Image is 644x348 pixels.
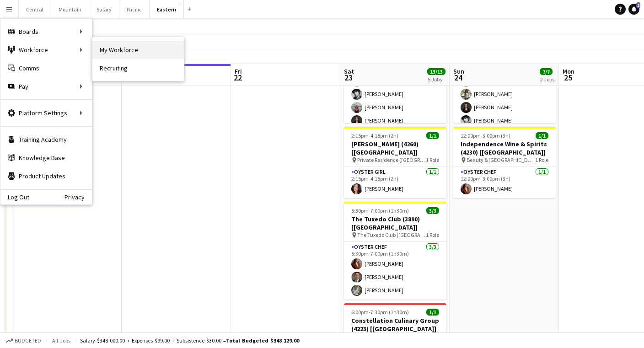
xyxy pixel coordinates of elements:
span: Fri [235,67,242,75]
span: Sun [453,67,464,75]
span: 1 Role [535,156,548,163]
span: Budgeted [15,337,41,344]
div: 5 Jobs [428,76,445,83]
span: 7/7 [540,68,553,75]
button: Pacific [119,0,150,18]
button: Salary [89,0,119,18]
a: My Workforce [92,41,184,59]
a: 2 [628,4,639,15]
button: Eastern [150,0,184,18]
h3: Constellation Culinary Group (4223) [[GEOGRAPHIC_DATA]] [344,316,446,333]
h3: Independence Wine & Spirits (4230) [[GEOGRAPHIC_DATA]] [453,140,556,156]
span: 12:00pm-3:00pm (3h) [461,132,510,139]
a: Log Out [0,193,29,201]
span: 13/13 [427,68,445,75]
button: Central [19,0,51,18]
span: 2 [636,2,640,8]
span: 1/1 [536,132,548,139]
a: Recruiting [92,59,184,77]
div: 2 Jobs [540,76,554,83]
button: Mountain [51,0,89,18]
span: 1/1 [426,309,439,316]
span: 1 Role [426,156,439,163]
span: 25 [561,72,574,83]
a: Training Academy [0,130,92,149]
span: 5:30pm-7:00pm (1h30m) [351,207,409,214]
div: Boards [0,22,92,41]
span: Private Residence ([GEOGRAPHIC_DATA], [GEOGRAPHIC_DATA]) [357,156,426,163]
span: All jobs [50,337,72,344]
div: Salary $348 000.00 + Expenses $99.00 + Subsistence $30.00 = [80,337,299,344]
a: Knowledge Base [0,149,92,167]
div: Workforce [0,41,92,59]
span: 6:00pm-7:30pm (1h30m) [351,309,409,316]
div: Pay [0,77,92,96]
h3: The Tuxedo Club (3890) [[GEOGRAPHIC_DATA]] [344,215,446,231]
span: The Tuxedo Club ([GEOGRAPHIC_DATA], [GEOGRAPHIC_DATA]) [357,231,426,238]
span: 24 [452,72,464,83]
app-card-role: Training5/511:00am-12:00pm (1h)[PERSON_NAME][PERSON_NAME][PERSON_NAME][PERSON_NAME] [344,59,446,143]
span: 1 Role [426,231,439,238]
app-job-card: 5:30pm-7:00pm (1h30m)3/3The Tuxedo Club (3890) [[GEOGRAPHIC_DATA]] The Tuxedo Club ([GEOGRAPHIC_D... [344,202,446,300]
app-card-role: Training5/511:00am-1:00pm (2h)[PERSON_NAME][PERSON_NAME][PERSON_NAME][PERSON_NAME] [453,59,556,143]
span: 22 [233,72,242,83]
span: 1/1 [426,132,439,139]
span: Sat [344,67,354,75]
app-card-role: Oyster Chef3/35:30pm-7:00pm (1h30m)[PERSON_NAME][PERSON_NAME][PERSON_NAME] [344,242,446,300]
span: Mon [563,67,574,75]
a: Privacy [64,193,92,201]
span: Total Budgeted $348 129.00 [226,337,299,344]
span: 2:15pm-4:15pm (2h) [351,132,398,139]
app-job-card: 2:15pm-4:15pm (2h)1/1[PERSON_NAME] (4260) [[GEOGRAPHIC_DATA]] Private Residence ([GEOGRAPHIC_DATA... [344,127,446,198]
span: Beauty & [GEOGRAPHIC_DATA] [GEOGRAPHIC_DATA] [467,156,535,163]
a: Comms [0,59,92,77]
a: Product Updates [0,167,92,185]
app-card-role: Oyster Girl1/12:15pm-4:15pm (2h)[PERSON_NAME] [344,167,446,198]
span: 23 [343,72,354,83]
span: 3/3 [426,207,439,214]
app-card-role: Oyster Chef1/112:00pm-3:00pm (3h)[PERSON_NAME] [453,167,556,198]
app-job-card: 12:00pm-3:00pm (3h)1/1Independence Wine & Spirits (4230) [[GEOGRAPHIC_DATA]] Beauty & [GEOGRAPHIC... [453,127,556,198]
h3: [PERSON_NAME] (4260) [[GEOGRAPHIC_DATA]] [344,140,446,156]
button: Budgeted [5,336,43,346]
div: Platform Settings [0,104,92,122]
